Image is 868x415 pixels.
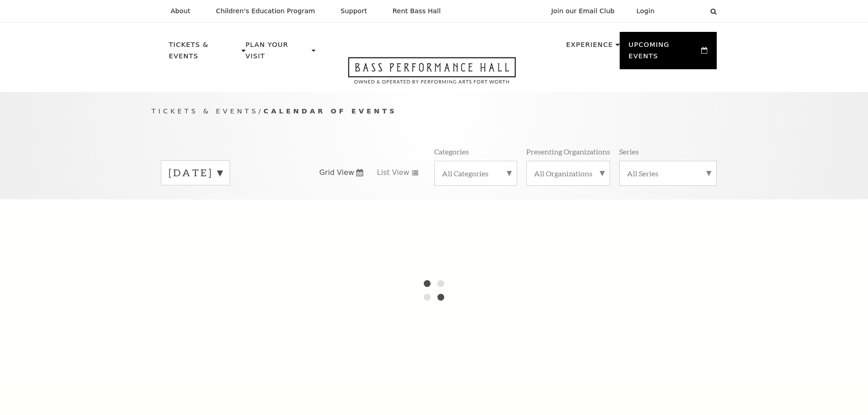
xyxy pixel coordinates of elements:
[246,39,309,67] p: Plan Your Visit
[152,107,259,115] span: Tickets & Events
[629,39,699,67] p: Upcoming Events
[669,7,702,15] select: Select:
[171,7,190,15] p: About
[377,168,409,178] span: List View
[319,168,354,178] span: Grid View
[434,147,469,156] p: Categories
[216,7,315,15] p: Children's Education Program
[263,107,397,115] span: Calendar of Events
[152,106,717,117] p: /
[566,39,613,56] p: Experience
[393,7,441,15] p: Rent Bass Hall
[341,7,367,15] p: Support
[526,147,610,156] p: Presenting Organizations
[534,169,602,178] label: All Organizations
[169,39,240,67] p: Tickets & Events
[442,169,509,178] label: All Categories
[627,169,709,178] label: All Series
[619,147,639,156] p: Series
[169,166,222,180] label: [DATE]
